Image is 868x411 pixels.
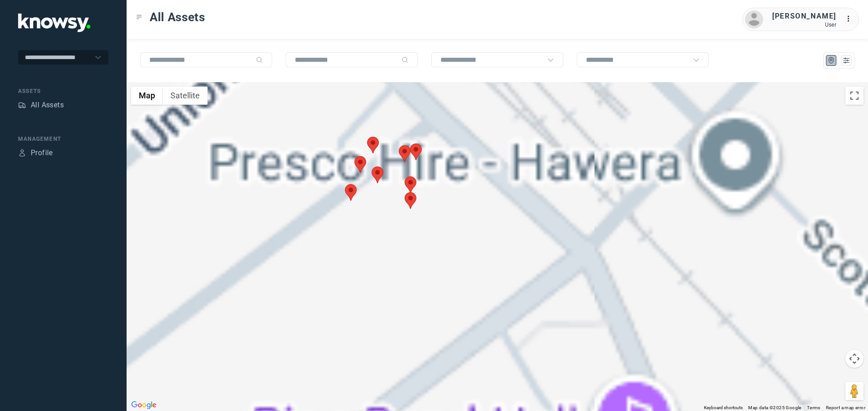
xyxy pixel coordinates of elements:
[163,87,208,105] button: Show satellite imagery
[807,405,821,410] a: Terms (opens in new tab)
[845,350,863,368] button: Map camera controls
[31,148,53,158] div: Profile
[18,148,53,158] a: ProfileProfile
[18,100,64,111] a: AssetsAll Assets
[772,22,836,28] div: User
[772,11,836,22] div: [PERSON_NAME]
[18,101,26,109] div: Assets
[845,382,863,400] button: Drag Pegman onto the map to open Street View
[845,14,856,26] div: :
[845,87,863,105] button: Toggle fullscreen view
[31,100,64,111] div: All Assets
[129,399,159,411] img: Google
[845,14,856,24] div: :
[748,405,801,410] span: Map data ©2025 Google
[129,399,159,411] a: Open this area in Google Maps (opens a new window)
[842,56,850,65] div: List
[18,135,108,143] div: Management
[745,10,763,28] img: avatar.png
[18,14,90,32] img: Application Logo
[18,87,108,95] div: Assets
[401,56,409,64] div: Search
[256,56,263,64] div: Search
[150,9,205,25] span: All Assets
[704,405,743,411] button: Keyboard shortcuts
[846,15,855,22] tspan: ...
[136,14,142,20] div: Toggle Menu
[18,149,26,157] div: Profile
[826,405,865,410] a: Report a map error
[827,56,835,65] div: Map
[131,87,163,105] button: Show street map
